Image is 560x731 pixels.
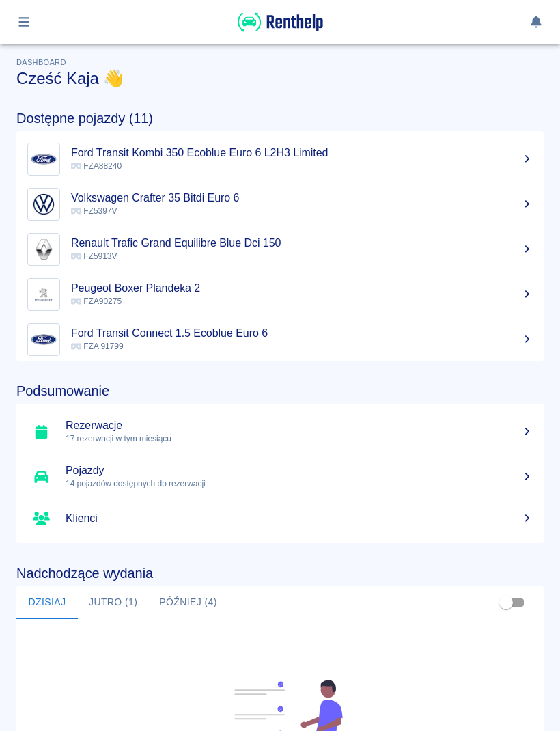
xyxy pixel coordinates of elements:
[66,419,533,432] h5: Rezerwacje
[71,342,124,351] span: FZA 91799
[71,296,122,306] span: FZA90275
[31,191,57,217] img: Image
[16,69,544,88] h3: Cześć Kaja 👋
[16,110,544,126] h4: Dostępne pojazdy (11)
[16,137,544,182] a: ImageFord Transit Kombi 350 Ecoblue Euro 6 L2H3 Limited FZA88240
[66,478,533,490] p: 14 pojazdów dostępnych do rezerwacji
[31,236,57,262] img: Image
[31,281,57,307] img: Image
[16,586,78,619] button: Dzisiaj
[78,586,148,619] button: Jutro (1)
[16,317,544,362] a: ImageFord Transit Connect 1.5 Ecoblue Euro 6 FZA 91799
[16,58,66,66] span: Dashboard
[16,409,544,454] a: Rezerwacje17 rezerwacji w tym miesiącu
[71,191,533,205] h5: Volkswagen Crafter 35 Bitdi Euro 6
[16,499,544,538] a: Klienci
[71,251,117,261] span: FZ5913V
[238,11,323,33] img: Renthelp logo
[16,383,544,399] h4: Podsumowanie
[71,146,533,160] h5: Ford Transit Kombi 350 Ecoblue Euro 6 L2H3 Limited
[148,586,228,619] button: Później (4)
[31,146,57,172] img: Image
[66,464,533,478] h5: Pojazdy
[71,327,533,340] h5: Ford Transit Connect 1.5 Ecoblue Euro 6
[66,512,533,525] h5: Klienci
[16,227,544,272] a: ImageRenault Trafic Grand Equilibre Blue Dci 150 FZ5913V
[16,565,544,581] h4: Nadchodzące wydania
[16,272,544,317] a: ImagePeugeot Boxer Plandeka 2 FZA90275
[238,25,323,36] a: Renthelp logo
[71,161,122,171] span: FZA88240
[16,454,544,499] a: Pojazdy14 pojazdów dostępnych do rezerwacji
[71,236,533,250] h5: Renault Trafic Grand Equilibre Blue Dci 150
[66,432,533,445] p: 17 rezerwacji w tym miesiącu
[71,206,117,216] span: FZ5397V
[493,590,519,616] span: Pokaż przypisane tylko do mnie
[31,327,57,353] img: Image
[16,182,544,227] a: ImageVolkswagen Crafter 35 Bitdi Euro 6 FZ5397V
[71,281,533,295] h5: Peugeot Boxer Plandeka 2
